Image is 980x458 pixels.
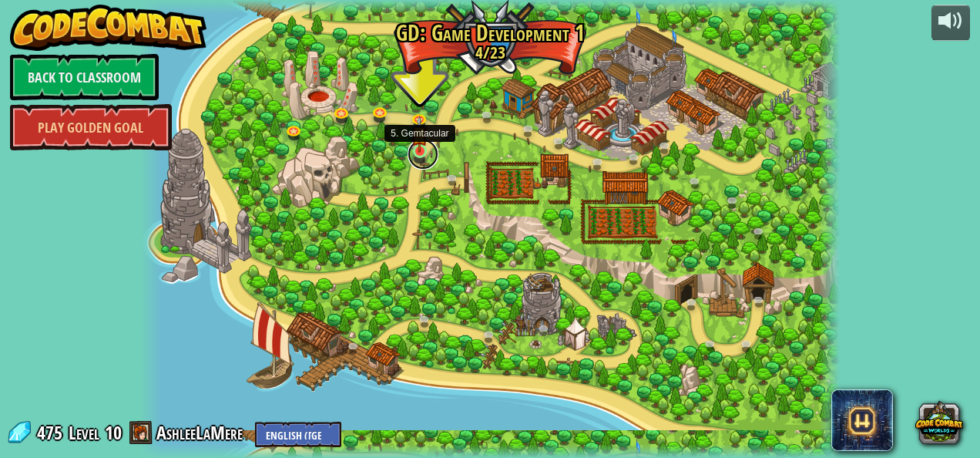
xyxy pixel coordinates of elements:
[105,420,122,445] span: 10
[10,54,159,100] a: Back to Classroom
[10,5,207,51] img: CodeCombat - Learn how to code by playing a game
[931,5,970,41] button: Adjust volume
[10,104,172,150] a: Play Golden Goal
[69,420,99,446] span: Level
[37,420,67,445] span: 475
[156,420,247,445] a: AshleeLaMere
[411,116,428,152] img: level-banner-started.png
